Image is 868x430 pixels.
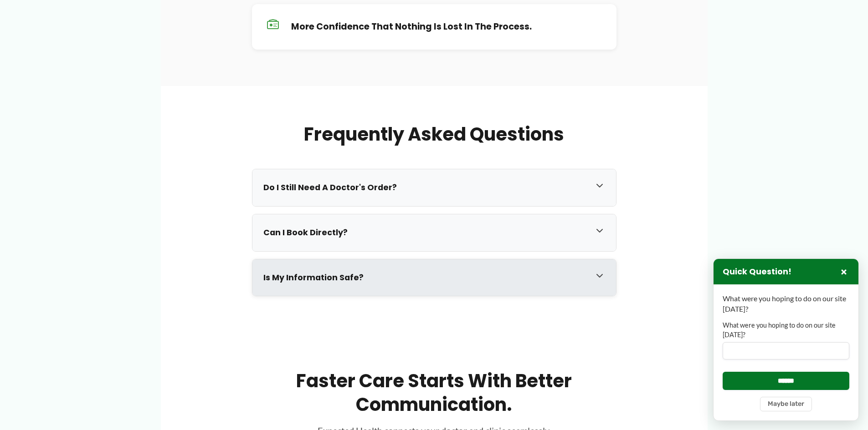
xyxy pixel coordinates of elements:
[263,273,587,283] h3: Is my information safe?
[252,369,616,416] h2: Faster Care Starts With Better Communication.
[723,267,791,277] h3: Quick Question!
[723,293,849,314] p: What were you hoping to do on our site [DATE]?
[252,259,616,296] div: Is my information safe?
[252,214,616,251] div: Can I book directly?
[263,182,587,193] h3: Do I still need a doctor's order?
[760,397,812,411] button: Maybe later
[263,228,587,238] h3: Can I book directly?
[291,21,532,33] h3: More confidence that nothing is lost in the process.
[723,321,849,339] label: What were you hoping to do on our site [DATE]?
[252,169,616,206] div: Do I still need a doctor's order?
[838,266,849,277] button: Close
[252,122,616,146] h2: Frequently Asked Questions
